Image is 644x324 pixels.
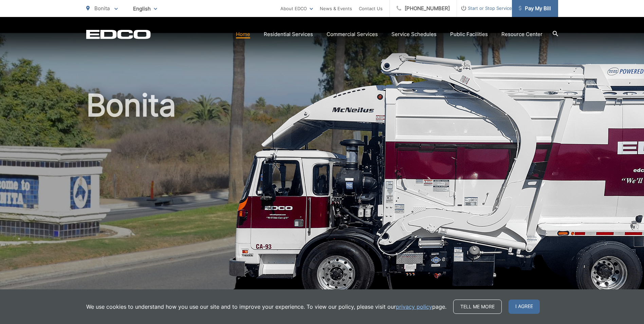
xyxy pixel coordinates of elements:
[453,300,502,314] a: Tell me more
[450,30,488,38] a: Public Facilities
[391,30,437,38] a: Service Schedules
[509,300,540,314] span: I agree
[86,303,446,311] p: We use cookies to understand how you use our site and to improve your experience. To view our pol...
[86,30,151,39] a: EDCD logo. Return to the homepage.
[396,303,432,311] a: privacy policy
[327,30,378,38] a: Commercial Services
[320,4,352,13] a: News & Events
[280,4,313,13] a: About EDCO
[94,5,110,12] span: Bonita
[128,3,162,15] span: English
[86,88,558,303] h1: Bonita
[236,30,250,38] a: Home
[501,30,542,38] a: Resource Center
[359,4,383,13] a: Contact Us
[264,30,313,38] a: Residential Services
[519,4,551,13] span: Pay My Bill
